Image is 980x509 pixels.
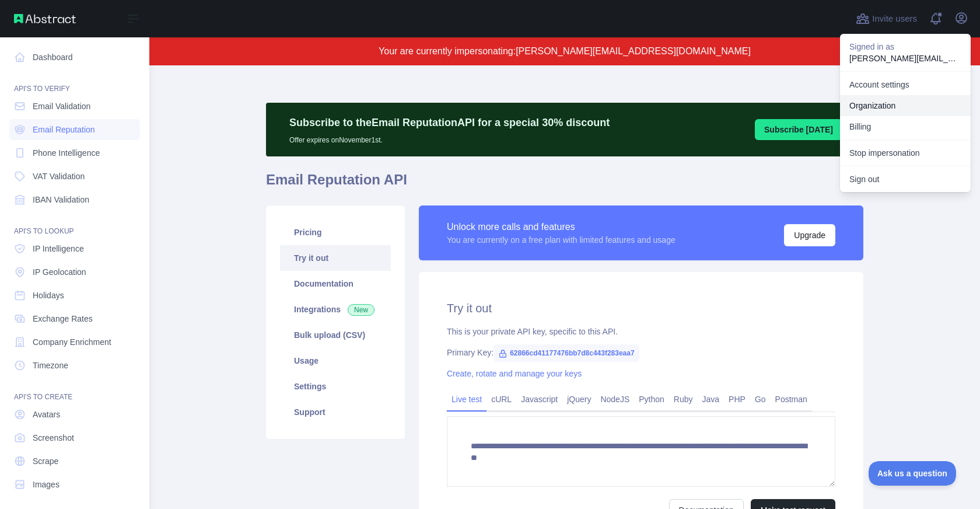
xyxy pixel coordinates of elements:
a: Organization [840,95,971,116]
a: Scrape [9,451,140,472]
button: Invite users [853,9,919,28]
span: IP Geolocation [33,266,86,278]
a: IBAN Validation [9,189,140,210]
iframe: Toggle Customer Support [869,461,957,486]
span: New [348,304,374,316]
a: Email Validation [9,96,140,117]
img: Abstract API [14,14,76,23]
span: Holidays [33,290,64,301]
h2: Try it out [447,300,835,316]
span: IP Intelligence [33,243,84,254]
a: jQuery [562,390,596,409]
a: Go [750,390,771,409]
a: VAT Validation [9,166,140,187]
a: Bulk upload (CSV) [280,322,391,348]
a: Images [9,474,140,495]
a: Python [634,390,669,409]
a: Avatars [9,404,140,425]
a: Pricing [280,219,391,245]
span: VAT Validation [33,170,85,182]
button: Sign out [840,169,971,190]
span: Invite users [872,12,917,26]
a: Exchange Rates [9,308,140,329]
h1: Email Reputation API [266,170,863,198]
a: Java [698,390,724,409]
a: Account settings [840,74,971,95]
button: Stop impersonation [840,142,971,163]
a: Settings [280,374,391,399]
a: Javascript [516,390,562,409]
a: IP Geolocation [9,262,140,283]
span: Images [33,479,60,490]
span: Exchange Rates [33,313,93,325]
span: Avatars [33,409,60,420]
p: [PERSON_NAME][EMAIL_ADDRESS][DOMAIN_NAME] [849,53,961,64]
div: API'S TO CREATE [9,378,140,402]
button: Upgrade [784,224,835,246]
a: Documentation [280,271,391,297]
button: Subscribe [DATE] [755,119,842,140]
a: Ruby [669,390,698,409]
p: Subscribe to the Email Reputation API for a special 30 % discount [289,114,610,131]
a: Phone Intelligence [9,142,140,163]
span: IBAN Validation [33,194,89,205]
p: Signed in as [849,41,961,53]
a: Company Enrichment [9,332,140,353]
div: API'S TO LOOKUP [9,212,140,236]
span: Your are currently impersonating: [379,46,516,56]
a: NodeJS [596,390,634,409]
button: Billing [840,116,971,137]
span: Screenshot [33,432,74,444]
a: cURL [487,390,516,409]
a: Dashboard [9,47,140,68]
span: Email Reputation [33,124,95,135]
a: Timezone [9,355,140,376]
div: API'S TO VERIFY [9,70,140,93]
span: 62866cd41177476bb7d8c443f283eaa7 [494,344,639,362]
a: Try it out [280,245,391,271]
a: Usage [280,348,391,374]
div: This is your private API key, specific to this API. [447,326,835,337]
a: Live test [447,390,487,409]
span: Email Validation [33,100,90,112]
span: Phone Intelligence [33,147,100,159]
span: Scrape [33,455,58,467]
a: Support [280,399,391,425]
div: Primary Key: [447,347,835,358]
a: Holidays [9,285,140,306]
a: IP Intelligence [9,238,140,259]
span: Company Enrichment [33,336,111,348]
p: Offer expires on November 1st. [289,131,610,145]
a: Email Reputation [9,119,140,140]
a: Integrations New [280,297,391,322]
a: PHP [724,390,750,409]
span: Timezone [33,360,68,371]
span: [PERSON_NAME][EMAIL_ADDRESS][DOMAIN_NAME] [516,46,751,56]
a: Create, rotate and manage your keys [447,369,582,378]
a: Screenshot [9,427,140,448]
div: You are currently on a free plan with limited features and usage [447,234,675,246]
a: Postman [771,390,812,409]
div: Unlock more calls and features [447,220,675,234]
